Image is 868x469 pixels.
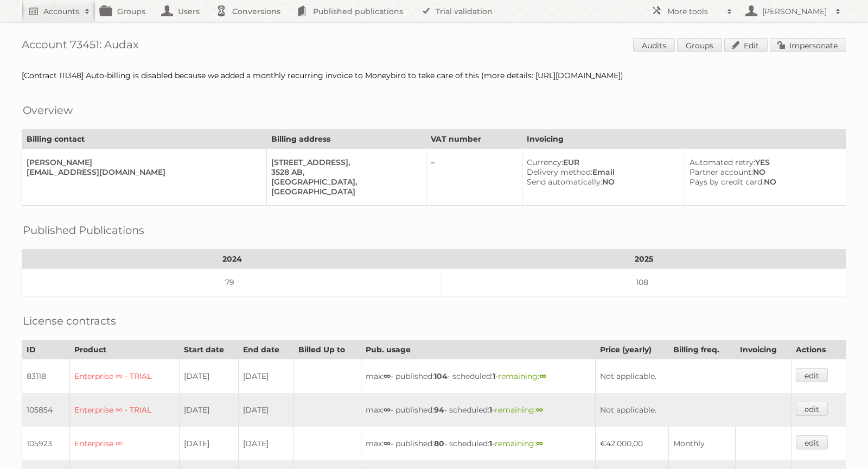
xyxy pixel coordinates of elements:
[690,167,837,177] div: NO
[267,130,426,149] th: Billing address
[361,427,595,460] td: max: - published: - scheduled: -
[633,38,675,52] a: Audits
[677,38,722,52] a: Groups
[690,157,837,167] div: YES
[434,405,444,415] strong: 94
[22,393,70,427] td: 105854
[527,177,602,187] span: Send automatically:
[498,371,546,381] span: remaining:
[361,340,595,359] th: Pub. usage
[791,340,846,359] th: Actions
[22,269,442,296] td: 79
[736,340,792,359] th: Invoicing
[22,250,442,269] th: 2024
[23,102,73,118] h2: Overview
[527,157,676,167] div: EUR
[179,359,239,394] td: [DATE]
[796,435,828,449] a: edit
[595,427,668,460] td: €42.000,00
[293,340,361,359] th: Billed Up to
[27,157,258,167] div: [PERSON_NAME]
[239,427,293,460] td: [DATE]
[442,250,846,269] th: 2025
[179,340,239,359] th: Start date
[271,167,417,177] div: 3528 AB,
[668,427,735,460] td: Monthly
[22,427,70,460] td: 105923
[724,38,768,52] a: Edit
[770,38,846,52] a: Impersonate
[434,371,448,381] strong: 104
[22,359,70,394] td: 83118
[690,177,837,187] div: NO
[522,130,846,149] th: Invoicing
[442,269,846,296] td: 108
[527,167,592,177] span: Delivery method:
[667,6,722,17] h2: More tools
[536,405,543,415] strong: ∞
[179,427,239,460] td: [DATE]
[527,177,676,187] div: NO
[23,222,144,238] h2: Published Publications
[495,405,543,415] span: remaining:
[595,393,791,427] td: Not applicable.
[527,167,676,177] div: Email
[489,405,492,415] strong: 1
[426,130,522,149] th: VAT number
[22,38,846,54] h1: Account 73451: Audax
[239,393,293,427] td: [DATE]
[43,6,79,17] h2: Accounts
[690,177,764,187] span: Pays by credit card:
[384,371,391,381] strong: ∞
[239,340,293,359] th: End date
[759,6,830,17] h2: [PERSON_NAME]
[536,439,543,448] strong: ∞
[527,157,563,167] span: Currency:
[239,359,293,394] td: [DATE]
[22,340,70,359] th: ID
[495,439,543,448] span: remaining:
[690,167,753,177] span: Partner account:
[595,340,668,359] th: Price (yearly)
[539,371,546,381] strong: ∞
[70,340,179,359] th: Product
[384,439,391,448] strong: ∞
[70,393,179,427] td: Enterprise ∞ - TRIAL
[271,177,417,187] div: [GEOGRAPHIC_DATA],
[690,157,755,167] span: Automated retry:
[22,71,846,80] div: [Contract 111348] Auto-billing is disabled because we added a monthly recurring invoice to Moneyb...
[489,439,492,448] strong: 1
[361,359,595,394] td: max: - published: - scheduled: -
[70,359,179,394] td: Enterprise ∞ - TRIAL
[70,427,179,460] td: Enterprise ∞
[179,393,239,427] td: [DATE]
[426,149,522,206] td: –
[595,359,791,394] td: Not applicable.
[796,368,828,382] a: edit
[27,167,258,177] div: [EMAIL_ADDRESS][DOMAIN_NAME]
[434,439,444,448] strong: 80
[796,402,828,416] a: edit
[23,313,116,329] h2: License contracts
[384,405,391,415] strong: ∞
[668,340,735,359] th: Billing freq.
[493,371,495,381] strong: 1
[22,130,267,149] th: Billing contact
[361,393,595,427] td: max: - published: - scheduled: -
[271,157,417,167] div: [STREET_ADDRESS],
[271,187,417,197] div: [GEOGRAPHIC_DATA]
